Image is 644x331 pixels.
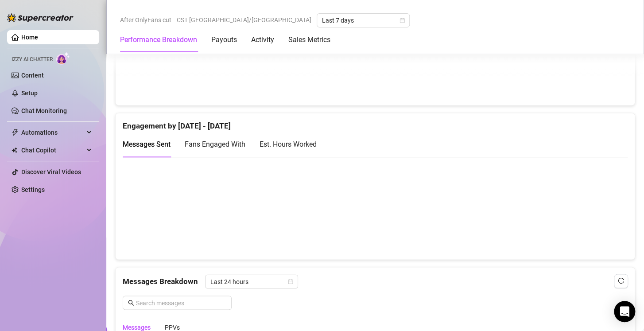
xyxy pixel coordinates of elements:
span: thunderbolt [12,129,19,136]
div: Activity [251,35,274,45]
a: Chat Monitoring [21,107,67,114]
img: AI Chatter [56,52,70,65]
span: calendar [400,18,405,23]
a: Setup [21,90,38,97]
span: Messages Sent [123,140,171,148]
div: Messages Breakdown [123,274,628,288]
span: After OnlyFans cut [120,13,171,27]
a: Content [21,72,44,79]
div: Sales Metrics [288,35,330,45]
div: Open Intercom Messenger [614,301,635,322]
a: Discover Viral Videos [21,168,81,175]
span: Fans Engaged With [185,140,245,148]
span: reload [618,277,624,284]
span: Last 7 days [322,14,404,27]
input: Search messages [136,298,226,308]
a: Home [21,34,38,41]
span: calendar [288,279,293,284]
span: CST [GEOGRAPHIC_DATA]/[GEOGRAPHIC_DATA] [177,13,311,27]
span: Izzy AI Chatter [12,55,53,64]
div: Performance Breakdown [120,35,197,45]
img: Chat Copilot [12,147,17,153]
span: Last 24 hours [210,275,293,288]
div: Payouts [211,35,237,45]
div: Est. Hours Worked [260,139,317,150]
span: Automations [21,125,84,140]
img: logo-BBDzfeDw.svg [7,13,74,22]
span: Chat Copilot [21,143,84,157]
div: Engagement by [DATE] - [DATE] [123,113,628,132]
span: search [128,300,134,306]
a: Settings [21,186,45,193]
